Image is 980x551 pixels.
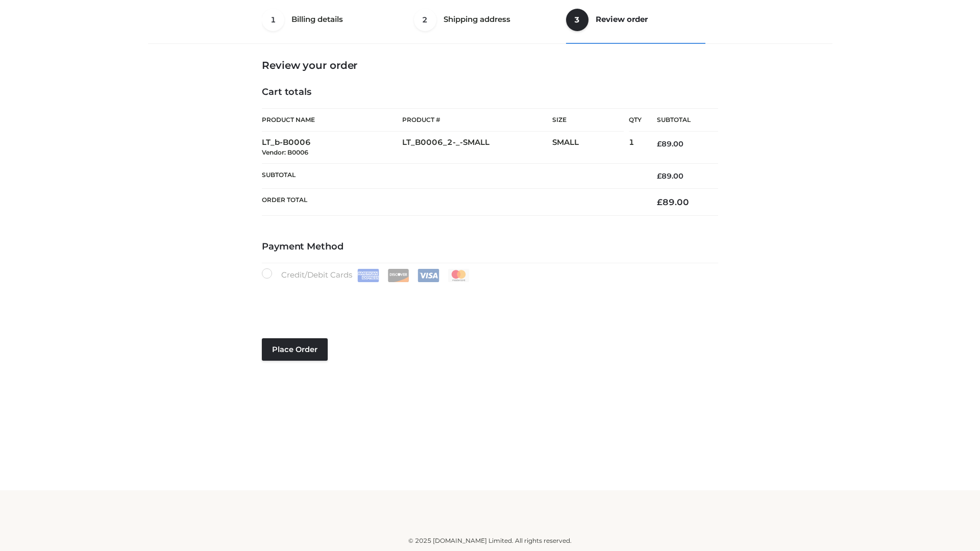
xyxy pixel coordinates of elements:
h3: Review your order [262,59,718,71]
th: Product Name [262,108,402,132]
iframe: Secure payment input frame [260,280,716,317]
th: Order Total [262,189,642,216]
th: Qty [629,108,642,132]
img: Visa [418,269,439,282]
th: Subtotal [262,163,642,188]
th: Product # [402,108,552,132]
th: Size [552,109,624,132]
td: SMALL [552,132,629,164]
span: £ [657,197,663,207]
bdi: 89.00 [657,197,689,207]
div: © 2025 [DOMAIN_NAME] Limited. All rights reserved. [152,536,828,546]
td: 1 [629,132,642,164]
span: £ [657,171,661,181]
bdi: 89.00 [657,139,683,148]
td: LT_B0006_2-_-SMALL [402,132,552,164]
bdi: 89.00 [657,171,683,181]
img: Amex [357,269,379,282]
h4: Cart totals [262,87,718,98]
img: Mastercard [448,269,470,282]
h4: Payment Method [262,241,718,253]
button: Place order [262,338,328,361]
img: Discover [387,269,409,282]
span: £ [657,139,661,148]
td: LT_b-B0006 [262,132,402,164]
th: Subtotal [642,109,718,132]
label: Credit/Debit Cards [262,268,471,282]
small: Vendor: B0006 [262,148,308,156]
